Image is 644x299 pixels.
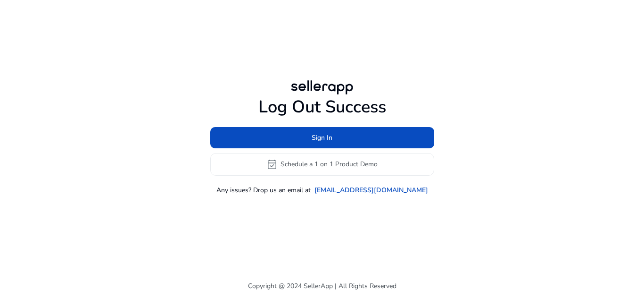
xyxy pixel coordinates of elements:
[266,159,278,170] span: event_available
[312,133,332,143] span: Sign In
[216,185,311,195] p: Any issues? Drop us an email at
[314,185,428,195] a: [EMAIL_ADDRESS][DOMAIN_NAME]
[210,127,434,148] button: Sign In
[210,153,434,176] button: event_availableSchedule a 1 on 1 Product Demo
[210,97,434,117] h1: Log Out Success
